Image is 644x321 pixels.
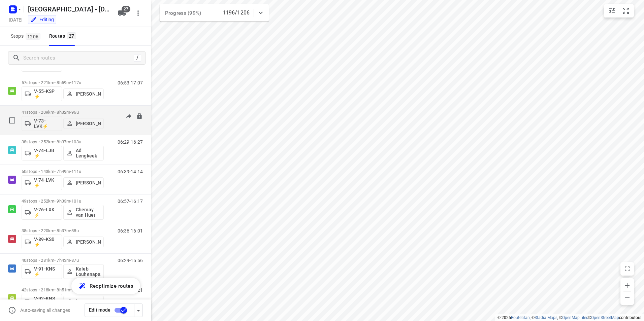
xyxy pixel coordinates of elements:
[605,4,619,17] button: Map settings
[70,287,71,292] span: •
[23,53,134,63] input: Search routes
[6,16,25,24] h5: Project date
[22,116,62,131] button: V-73-LVK⚡
[49,32,78,40] div: Routes
[5,114,19,127] span: Select
[71,139,81,144] span: 103u
[122,6,130,12] span: 27
[562,315,588,320] a: OpenMapTiles
[63,118,104,129] button: [PERSON_NAME]
[71,278,140,294] button: Reoptimize routes
[134,306,142,314] div: Driver app settings
[22,86,62,101] button: V-55-KSP ⚡
[76,239,101,245] p: [PERSON_NAME]
[22,199,104,204] p: 49 stops • 252km • 9h33m
[70,169,71,174] span: •
[115,6,129,20] button: 27
[67,32,76,39] span: 27
[591,315,619,320] a: OpenStreetMap
[76,91,101,97] p: [PERSON_NAME]
[118,80,143,85] p: 06:53-17:07
[76,207,101,218] p: Chemay van Huet
[89,307,110,313] span: Edit mode
[71,110,78,115] span: 96u
[160,4,269,22] div: Progress (99%)1196/1206
[63,264,104,279] button: Kaleb Louhenapessy
[71,169,81,174] span: 111u
[76,148,101,158] p: Ad Lengkeek
[22,205,62,220] button: V-76-LXK ⚡
[497,315,641,320] li: © 2025 , © , © © contributors
[70,228,71,233] span: •
[25,4,112,14] h5: [GEOGRAPHIC_DATA] - [DATE]
[22,294,62,309] button: V-92-KNS ⚡
[118,169,143,174] p: 06:39-14:14
[70,80,71,85] span: •
[34,266,59,277] p: V-91-KNS ⚡
[22,258,104,263] p: 40 stops • 281km • 7h43m
[34,296,59,307] p: V-92-KNS ⚡
[22,235,62,249] button: V-89-KSB ⚡
[535,315,557,320] a: Stadia Maps
[63,88,104,99] button: [PERSON_NAME]
[136,113,143,120] button: Lock route
[122,110,135,123] button: Send to driver
[34,207,59,218] p: V-76-LXK ⚡
[71,199,81,204] span: 101u
[71,287,78,292] span: 99u
[70,110,71,115] span: •
[223,9,250,17] p: 1196/1206
[26,33,40,40] span: 1206
[34,148,59,158] p: V-74-LJB ⚡
[20,308,70,313] p: Auto-saving all changes
[22,80,104,85] p: 57 stops • 221km • 8h59m
[165,10,201,16] span: Progress (99%)
[71,228,78,233] span: 88u
[22,169,104,174] p: 50 stops • 143km • 7h49m
[511,315,530,320] a: Routetitan
[22,175,62,190] button: V-74-LVK ⚡
[63,177,104,188] button: [PERSON_NAME]
[22,228,104,233] p: 38 stops • 220km • 8h37m
[22,146,62,160] button: V-74-LJB ⚡
[22,110,104,115] p: 41 stops • 209km • 8h32m
[76,298,101,304] p: [PERSON_NAME]
[63,237,104,247] button: [PERSON_NAME]
[131,6,145,20] button: More
[63,146,104,160] button: Ad Lengkeek
[34,118,59,129] p: V-73-LVK⚡
[90,282,133,290] span: Reoptimize routes
[118,228,143,234] p: 06:36-16:01
[604,4,634,17] div: small contained button group
[22,287,104,292] p: 42 stops • 218km • 8h51m
[34,88,59,99] p: V-55-KSP ⚡
[76,180,101,185] p: [PERSON_NAME]
[134,54,141,62] div: /
[118,199,143,204] p: 06:57-16:17
[22,264,62,279] button: V-91-KNS ⚡
[71,258,78,263] span: 87u
[118,139,143,145] p: 06:29-16:27
[70,199,71,204] span: •
[71,80,81,85] span: 117u
[619,4,633,17] button: Fit zoom
[63,205,104,220] button: Chemay van Huet
[118,258,143,263] p: 06:29-15:56
[30,16,54,23] div: You are currently in edit mode.
[34,177,59,188] p: V-74-LVK ⚡
[70,139,71,144] span: •
[22,139,104,144] p: 38 stops • 252km • 8h37m
[76,266,101,277] p: Kaleb Louhenapessy
[63,296,104,307] button: [PERSON_NAME]
[11,32,42,40] span: Stops
[34,237,59,247] p: V-89-KSB ⚡
[76,121,101,126] p: [PERSON_NAME]
[70,258,71,263] span: •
